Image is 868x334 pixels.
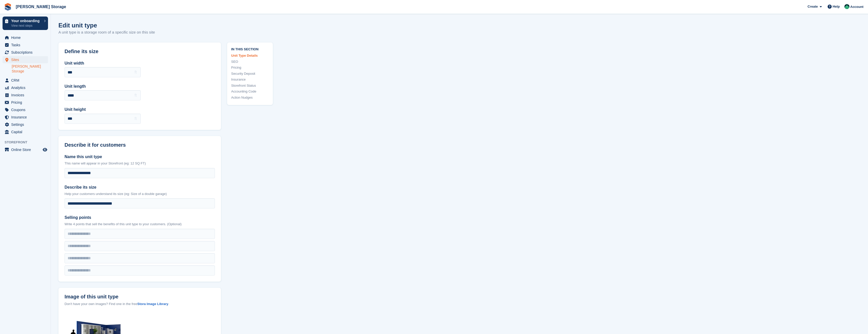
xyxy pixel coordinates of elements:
label: Image of this unit type [65,294,215,300]
span: Analytics [11,84,42,91]
p: Write 4 points that sell the benefits of this unit type to your customers. (Optional) [65,222,215,227]
p: View next steps [11,23,41,28]
a: menu [3,146,48,153]
a: menu [3,84,48,91]
a: menu [3,34,48,41]
h2: Define its size [65,49,215,54]
span: Coupons [11,106,42,113]
a: menu [3,41,48,49]
label: Describe its size [65,184,215,190]
span: Online Store [11,146,42,153]
p: Your onboarding [11,19,41,23]
img: Andrew Norman [844,4,849,9]
a: [PERSON_NAME] Storage [14,3,68,11]
a: Security Deposit [231,71,269,76]
a: Storefront Status [231,83,269,88]
a: Action Nudges [231,95,269,100]
a: SEO [231,59,269,64]
span: Settings [11,121,42,128]
a: [PERSON_NAME] Storage [12,64,48,74]
a: menu [3,49,48,56]
span: Help [833,4,840,9]
label: Unit height [65,107,141,113]
span: Subscriptions [11,49,42,56]
a: menu [3,56,48,63]
p: Help your customers understand its size (eg: Size of a double garage) [65,191,215,196]
span: Home [11,34,42,41]
img: stora-icon-8386f47178a22dfd0bd8f6a31ec36ba5ce8667c1dd55bd0f319d3a0aa187defe.svg [4,3,12,11]
a: menu [3,92,48,99]
label: Unit width [65,60,141,66]
span: In this section [231,47,269,51]
span: Invoices [11,92,42,99]
span: Create [808,4,818,9]
a: menu [3,77,48,84]
div: Don't have your own images? Find one in the free . [65,301,215,307]
a: Unit Type Details [231,53,269,58]
h1: Edit unit type [58,22,155,29]
span: Storefront [5,140,51,145]
a: menu [3,106,48,113]
a: Preview store [42,147,48,153]
span: Capital [11,128,42,135]
h2: Describe it for customers [65,142,215,148]
a: Stora Image Library [137,302,168,306]
a: Pricing [231,65,269,70]
span: Tasks [11,41,42,49]
a: Insurance [231,77,269,82]
label: Selling points [65,215,215,221]
span: Pricing [11,99,42,106]
span: Account [850,4,863,9]
a: menu [3,128,48,135]
a: menu [3,99,48,106]
label: Unit length [65,83,141,89]
a: menu [3,121,48,128]
p: A unit type is a storage room of a specific size on this site [58,29,155,35]
span: CRM [11,77,42,84]
a: menu [3,114,48,121]
span: Insurance [11,114,42,121]
a: Your onboarding View next steps [3,17,48,30]
p: This name will appear in your Storefront (eg: 12 SQ FT) [65,161,215,166]
a: Accounting Code [231,89,269,94]
label: Name this unit type [65,154,215,160]
span: Sites [11,56,42,63]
